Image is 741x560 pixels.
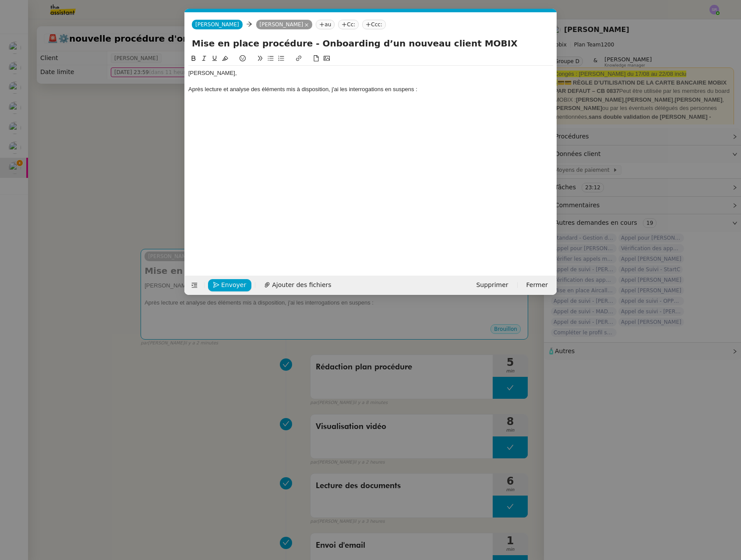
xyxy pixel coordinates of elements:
span: Supprimer [476,280,508,290]
button: Envoyer [208,279,251,291]
nz-tag: [PERSON_NAME] [256,20,313,29]
nz-tag: Ccc: [362,20,386,29]
span: Ajouter des fichiers [272,280,331,290]
button: Supprimer [471,279,513,291]
nz-tag: Cc: [338,20,359,29]
nz-tag: au [316,20,335,29]
button: Ajouter des fichiers [259,279,336,291]
span: [PERSON_NAME] [195,21,239,28]
button: Fermer [521,279,553,291]
input: Subject [192,37,550,50]
div: [PERSON_NAME], [188,69,553,77]
span: Envoyer [221,280,246,290]
div: Après lecture et analyse des éléments mis à disposition, j'ai les interrogations en suspens : [188,85,553,93]
span: Fermer [526,280,548,290]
